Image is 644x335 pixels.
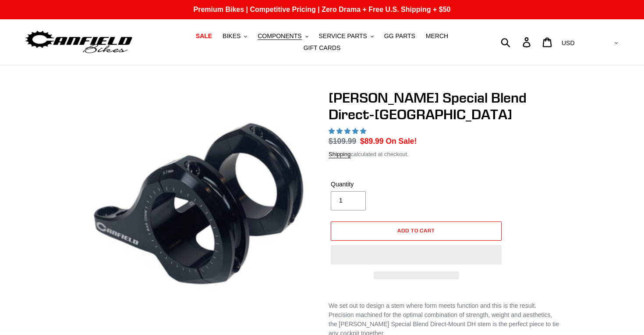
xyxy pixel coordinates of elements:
[85,91,314,320] img: Canfield Special Blend Direct-Mount DH Stem
[421,30,453,42] a: MERCH
[24,29,134,56] img: Canfield Bikes
[314,30,378,42] button: SERVICE PARTS
[196,32,212,40] span: SALE
[304,44,341,52] span: GIFT CARDS
[329,137,356,146] s: $109.99
[380,30,420,42] a: GG PARTS
[506,32,528,52] input: Search
[331,221,502,241] button: Add to cart
[329,89,561,123] h1: [PERSON_NAME] Special Blend Direct-[GEOGRAPHIC_DATA]
[258,32,301,40] span: COMPONENTS
[331,180,414,189] label: Quantity
[329,128,368,135] span: 5.00 stars
[218,30,251,42] button: BIKES
[191,30,216,42] a: SALE
[360,137,384,146] span: $89.99
[223,32,241,40] span: BIKES
[299,42,345,54] a: GIFT CARDS
[426,32,448,40] span: MERCH
[329,151,351,158] a: Shipping
[318,32,367,40] span: SERVICE PARTS
[386,135,417,147] span: On Sale!
[384,32,415,40] span: GG PARTS
[397,227,435,234] span: Add to cart
[329,150,561,159] div: calculated at checkout.
[253,30,312,42] button: COMPONENTS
